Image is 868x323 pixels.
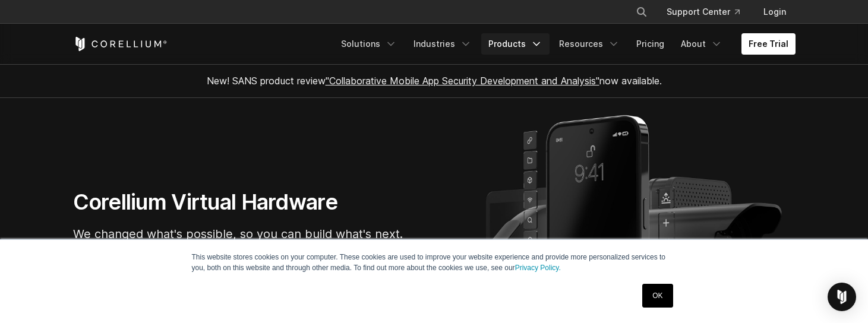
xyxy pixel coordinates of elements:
div: Open Intercom Messenger [828,283,856,311]
a: Industries [406,33,479,55]
button: Search [631,1,652,23]
a: Support Center [657,1,749,23]
a: Privacy Policy. [515,264,561,272]
div: Navigation Menu [334,33,796,55]
a: Solutions [334,33,404,55]
a: Login [754,1,796,23]
a: Pricing [629,33,671,55]
a: Products [481,33,550,55]
a: Corellium Home [73,37,168,51]
a: Free Trial [741,33,796,55]
a: About [674,33,730,55]
p: This website stores cookies on your computer. These cookies are used to improve your website expe... [192,252,677,273]
a: OK [642,284,673,308]
p: We changed what's possible, so you can build what's next. Virtual devices for iOS, Android, and A... [73,225,430,278]
a: Resources [552,33,627,55]
span: New! SANS product review now available. [207,75,662,87]
h1: Corellium Virtual Hardware [73,189,430,216]
a: "Collaborative Mobile App Security Development and Analysis" [326,75,599,87]
div: Navigation Menu [621,1,796,23]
